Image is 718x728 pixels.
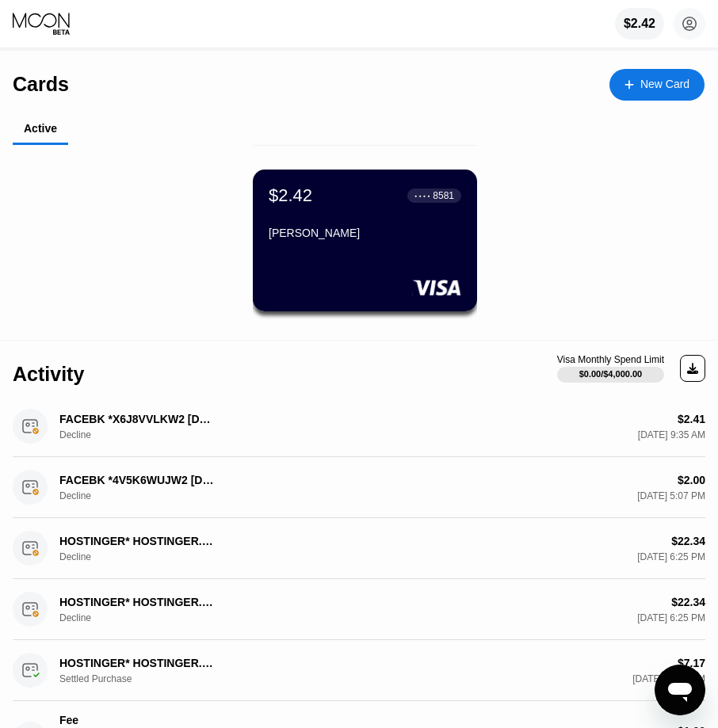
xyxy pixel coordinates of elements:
[269,227,461,239] div: [PERSON_NAME]
[269,185,312,206] div: $2.42
[678,413,705,425] div: $2.41
[59,429,139,440] div: Decline
[59,413,218,425] div: FACEBK *X6J8VVLKW2 [DOMAIN_NAME][URL] IE
[615,8,664,40] div: $2.42
[13,363,84,386] div: Activity
[624,17,655,31] div: $2.42
[632,673,705,684] div: [DATE] 12:27 AM
[638,429,705,440] div: [DATE] 9:35 AM
[59,673,139,684] div: Settled Purchase
[59,551,139,562] div: Decline
[13,518,705,579] div: HOSTINGER* HOSTINGER.C [PHONE_NUMBER] CYDecline$22.34[DATE] 6:25 PM
[59,474,218,486] div: FACEBK *4V5K6WUJW2 [DOMAIN_NAME][URL] IE
[655,665,705,715] iframe: Button to launch messaging window
[59,535,218,547] div: HOSTINGER* HOSTINGER.C [PHONE_NUMBER] CY
[433,190,454,201] div: 8581
[13,640,705,701] div: HOSTINGER* HOSTINGER.C [PHONE_NUMBER] CYSettled Purchase$7.17[DATE] 12:27 AM
[557,354,664,383] div: Visa Monthly Spend Limit$0.00/$4,000.00
[13,457,705,518] div: FACEBK *4V5K6WUJW2 [DOMAIN_NAME][URL] IEDecline$2.00[DATE] 5:07 PM
[59,657,218,669] div: HOSTINGER* HOSTINGER.C [PHONE_NUMBER] CY
[24,122,57,135] div: Active
[637,490,705,501] div: [DATE] 5:07 PM
[13,579,705,640] div: HOSTINGER* HOSTINGER.C [PHONE_NUMBER] CYDecline$22.34[DATE] 6:25 PM
[609,69,705,101] div: New Card
[59,714,218,726] div: Fee
[671,535,705,547] div: $22.34
[678,474,705,486] div: $2.00
[253,170,477,311] div: $2.42● ● ● ●8581[PERSON_NAME]
[59,490,139,501] div: Decline
[640,78,689,91] div: New Card
[59,612,139,623] div: Decline
[414,193,430,198] div: ● ● ● ●
[59,596,218,608] div: HOSTINGER* HOSTINGER.C [PHONE_NUMBER] CY
[678,657,705,669] div: $7.17
[671,596,705,608] div: $22.34
[557,354,664,365] div: Visa Monthly Spend Limit
[579,369,643,379] div: $0.00 / $4,000.00
[13,73,69,96] div: Cards
[637,551,705,562] div: [DATE] 6:25 PM
[13,396,705,457] div: FACEBK *X6J8VVLKW2 [DOMAIN_NAME][URL] IEDecline$2.41[DATE] 9:35 AM
[637,612,705,623] div: [DATE] 6:25 PM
